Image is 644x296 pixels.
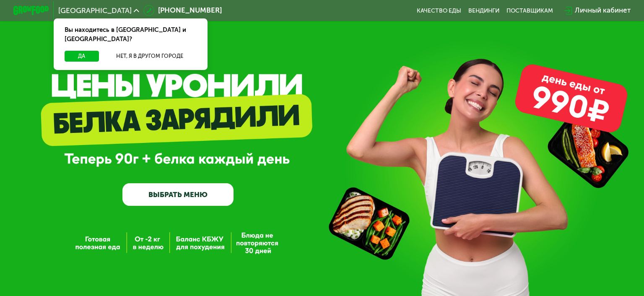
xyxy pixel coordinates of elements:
div: Вы находитесь в [GEOGRAPHIC_DATA] и [GEOGRAPHIC_DATA]? [54,18,208,51]
button: Нет, я в другом городе [102,51,197,62]
button: Да [65,51,99,62]
a: [PHONE_NUMBER] [143,5,221,16]
span: [GEOGRAPHIC_DATA] [58,7,132,14]
a: Качество еды [417,7,461,14]
div: Личный кабинет [575,5,631,16]
a: ВЫБРАТЬ МЕНЮ [122,183,234,205]
a: Вендинги [468,7,499,14]
div: поставщикам [506,7,553,14]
